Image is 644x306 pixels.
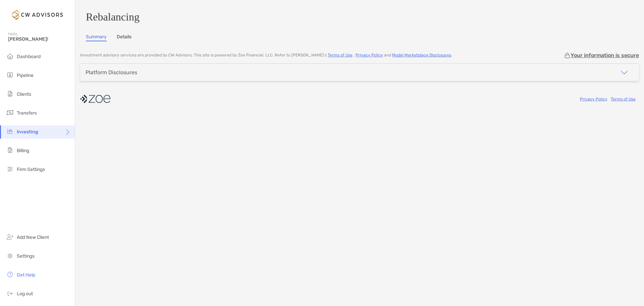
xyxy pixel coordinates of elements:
a: Privacy Policy [356,53,383,57]
a: Details [117,34,131,41]
span: Add New Client [17,234,49,240]
img: company logo [80,91,110,106]
img: dashboard icon [6,52,14,60]
img: add_new_client icon [6,233,14,241]
a: Privacy Policy [580,97,607,101]
p: Your information is secure [571,52,639,58]
a: Terms of Use [328,53,353,57]
img: investing icon [6,127,14,135]
img: logout icon [6,289,14,297]
h3: Rebalancing [86,11,633,23]
img: clients icon [6,90,14,98]
span: Get Help [17,272,35,278]
a: Summary [86,34,107,41]
span: Log out [17,291,33,297]
img: settings icon [6,252,14,260]
span: Dashboard [17,54,41,59]
img: billing icon [6,146,14,154]
span: Transfers [17,110,37,116]
a: Model Marketplace Disclosures [392,53,451,57]
span: Pipeline [17,73,34,78]
img: Zoe Logo [8,3,67,27]
span: Investing [17,129,38,135]
span: Clients [17,91,31,97]
img: get-help icon [6,270,14,278]
span: Billing [17,148,29,154]
img: firm-settings icon [6,165,14,173]
img: pipeline icon [6,71,14,79]
span: [PERSON_NAME]! [8,36,71,42]
span: Firm Settings [17,167,45,172]
div: Platform Disclosures [86,69,137,76]
img: icon arrow [620,69,628,77]
p: Investment advisory services are provided by CW Advisors . This site is powered by Zoe Financial,... [80,53,452,58]
img: transfers icon [6,108,14,117]
span: Settings [17,253,35,259]
a: Terms of Use [611,97,636,101]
